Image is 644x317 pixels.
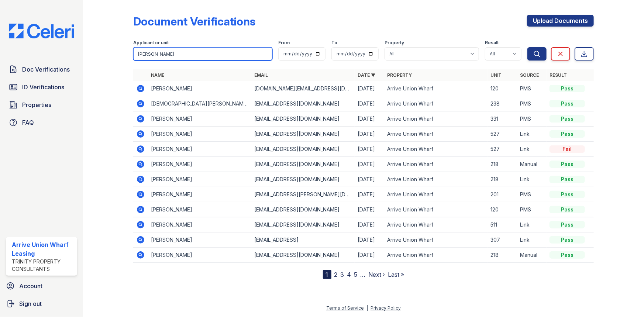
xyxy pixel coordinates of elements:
[148,232,251,248] td: [PERSON_NAME]
[366,305,368,311] div: |
[355,202,384,217] td: [DATE]
[517,217,547,232] td: Link
[355,142,384,157] td: [DATE]
[550,251,585,259] div: Pass
[384,96,488,111] td: Arrive Union Wharf
[148,187,251,202] td: [PERSON_NAME]
[517,248,547,263] td: Manual
[133,15,255,28] div: Document Verifications
[22,100,51,109] span: Properties
[388,271,404,278] a: Last »
[251,202,355,217] td: [EMAIL_ADDRESS][DOMAIN_NAME]
[148,142,251,157] td: [PERSON_NAME]
[254,72,268,78] a: Email
[6,115,77,130] a: FAQ
[517,202,547,217] td: PMS
[6,97,77,112] a: Properties
[550,145,585,153] div: Fail
[488,127,517,142] td: 527
[355,157,384,172] td: [DATE]
[550,161,585,168] div: Pass
[550,221,585,228] div: Pass
[488,217,517,232] td: 511
[148,111,251,127] td: [PERSON_NAME]
[326,305,364,311] a: Terms of Service
[22,118,34,127] span: FAQ
[278,40,290,46] label: From
[384,172,488,187] td: Arrive Union Wharf
[517,111,547,127] td: PMS
[550,236,585,244] div: Pass
[19,282,42,290] span: Account
[251,248,355,263] td: [EMAIL_ADDRESS][DOMAIN_NAME]
[517,96,547,111] td: PMS
[387,72,412,78] a: Property
[550,115,585,123] div: Pass
[148,202,251,217] td: [PERSON_NAME]
[517,142,547,157] td: Link
[251,187,355,202] td: [EMAIL_ADDRESS][PERSON_NAME][DOMAIN_NAME]
[384,157,488,172] td: Arrive Union Wharf
[550,130,585,138] div: Pass
[384,202,488,217] td: Arrive Union Wharf
[550,191,585,198] div: Pass
[251,172,355,187] td: [EMAIL_ADDRESS][DOMAIN_NAME]
[488,96,517,111] td: 238
[12,240,74,258] div: Arrive Union Wharf Leasing
[517,81,547,96] td: PMS
[148,172,251,187] td: [PERSON_NAME]
[384,248,488,263] td: Arrive Union Wharf
[490,72,502,78] a: Unit
[517,232,547,248] td: Link
[371,305,401,311] a: Privacy Policy
[384,127,488,142] td: Arrive Union Wharf
[251,127,355,142] td: [EMAIL_ADDRESS][DOMAIN_NAME]
[358,72,375,78] a: Date ▼
[488,111,517,127] td: 331
[485,40,499,46] label: Result
[251,111,355,127] td: [EMAIL_ADDRESS][DOMAIN_NAME]
[251,157,355,172] td: [EMAIL_ADDRESS][DOMAIN_NAME]
[355,96,384,111] td: [DATE]
[550,72,567,78] a: Result
[334,271,338,278] a: 2
[148,96,251,111] td: [DEMOGRAPHIC_DATA][PERSON_NAME]
[488,248,517,263] td: 218
[355,111,384,127] td: [DATE]
[151,72,164,78] a: Name
[488,232,517,248] td: 307
[488,81,517,96] td: 120
[133,40,169,46] label: Applicant or unit
[3,279,80,293] a: Account
[347,271,351,278] a: 4
[354,271,358,278] a: 5
[323,270,331,279] div: 1
[3,296,80,311] a: Sign out
[6,80,77,94] a: ID Verifications
[251,217,355,232] td: [EMAIL_ADDRESS][DOMAIN_NAME]
[148,127,251,142] td: [PERSON_NAME]
[550,206,585,213] div: Pass
[19,299,42,308] span: Sign out
[12,258,74,273] div: Trinity Property Consultants
[355,81,384,96] td: [DATE]
[384,81,488,96] td: Arrive Union Wharf
[148,157,251,172] td: [PERSON_NAME]
[488,142,517,157] td: 527
[148,248,251,263] td: [PERSON_NAME]
[384,232,488,248] td: Arrive Union Wharf
[384,217,488,232] td: Arrive Union Wharf
[355,127,384,142] td: [DATE]
[384,187,488,202] td: Arrive Union Wharf
[385,40,404,46] label: Property
[22,83,64,92] span: ID Verifications
[488,157,517,172] td: 218
[22,65,70,74] span: Doc Verifications
[355,217,384,232] td: [DATE]
[550,100,585,107] div: Pass
[251,232,355,248] td: [EMAIL_ADDRESS]
[369,271,385,278] a: Next ›
[148,81,251,96] td: [PERSON_NAME]
[133,47,272,61] input: Search by name, email, or unit number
